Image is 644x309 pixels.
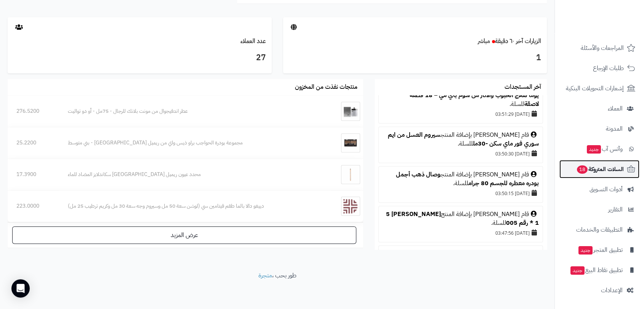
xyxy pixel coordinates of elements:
div: مجموعة بودرة الحواجب براو ذيس واي من ريميل [GEOGRAPHIC_DATA] - بني متوسط [68,139,322,147]
a: الزيارات آخر ٦٠ دقيقةمباشر [478,37,541,46]
span: الإعدادات [601,285,623,296]
span: العملاء [608,103,623,114]
a: [PERSON_NAME] 5 * 1 رقم 005 [386,210,539,227]
a: أدوات التسويق [559,180,639,199]
a: التقارير [559,200,639,219]
span: إشعارات التحويلات البنكية [566,83,624,94]
div: محدد عيون ريميل [GEOGRAPHIC_DATA] سكاندلايز المضاد للماء [68,171,322,178]
a: طلبات الإرجاع [559,59,639,77]
h3: آخر المستجدات [505,84,541,91]
h3: 1 [289,51,541,64]
div: 223.0000 [16,202,50,210]
div: قام [PERSON_NAME] بإضافة المنتج للسلة. [383,250,539,267]
img: محدد عيون ريميل لندن سكاندلايز المضاد للماء [341,165,360,184]
a: فازلين علاج الشفاه الأصلي من [PERSON_NAME] - 20 جرام [395,249,539,267]
div: Open Intercom Messenger [11,279,30,298]
a: وآتس آبجديد [559,140,639,158]
h3: 27 [13,51,266,64]
span: تطبيق المتجر [578,245,623,255]
span: جديد [578,246,593,255]
span: التقارير [608,204,623,215]
a: تطبيق المتجرجديد [559,241,639,259]
span: أدوات التسويق [590,184,623,195]
a: وصال ذهب أجمل بودره معطره للجسم 80 جرام [396,170,539,188]
div: [DATE] 03:51:29 [383,109,539,119]
div: 17.3900 [16,171,50,178]
span: طلبات الإرجاع [593,63,624,74]
img: عطر اندفيجوال من مونت بلانك للرجال - 75مل - أو دو تواليت [341,102,360,121]
div: [DATE] 03:50:30 [383,148,539,159]
h3: منتجات نفذت من المخزون [295,84,357,91]
a: التطبيقات والخدمات [559,221,639,239]
div: عطر اندفيجوال من مونت بلانك للرجال - 75مل - أو دو تواليت [68,107,322,115]
a: المراجعات والأسئلة [559,39,639,57]
div: 25.2200 [16,139,50,147]
a: متجرة [258,271,272,280]
div: قام [PERSON_NAME] بإضافة المنتج للسلة. [383,210,539,227]
small: مباشر [478,37,490,46]
a: تطبيق نقاط البيعجديد [559,261,639,279]
img: مجموعة بودرة الحواجب براو ذيس واي من ريميل لندن - بني متوسط [341,133,360,152]
a: عدد العملاء [240,37,266,46]
div: قام [PERSON_NAME] بإضافة المنتج للسلة. [383,170,539,188]
a: عرض المزيد [12,226,356,244]
span: تطبيق نقاط البيع [570,265,623,275]
a: السلات المتروكة18 [559,160,639,178]
span: المراجعات والأسئلة [581,43,624,53]
div: 276.5200 [16,107,50,115]
span: السلات المتروكة [576,164,624,175]
span: المدونة [606,123,623,134]
span: وآتس آب [586,144,623,154]
span: 18 [577,165,588,174]
a: الإعدادات [559,281,639,299]
div: قام [PERSON_NAME] بإضافة المنتج للسلة. [383,131,539,148]
img: دييغو دالا بالما طقم فيتامين سي (لوشن سعة 50 مل وسيروم وجه سعة 30 مل وكريم ترطيب 25 مل) [341,197,360,216]
div: [DATE] 03:47:56 [383,227,539,238]
a: سيروم العسل من ايم سوري فور ماي سكن -30مل [388,130,539,148]
span: جديد [587,145,601,154]
div: [DATE] 03:50:15 [383,188,539,199]
a: المدونة [559,120,639,138]
div: قام [PERSON_NAME] بإضافة المنتج للسلة. [383,83,539,109]
a: إشعارات التحويلات البنكية [559,79,639,98]
span: التطبيقات والخدمات [576,224,623,235]
a: لصقات المعجزة 30 يوما لعلاج الحبوب والآثار من سوم باي مي – 18 قطعة لاصقة [392,82,539,109]
a: العملاء [559,99,639,118]
span: جديد [570,266,585,275]
div: دييغو دالا بالما طقم فيتامين سي (لوشن سعة 50 مل وسيروم وجه سعة 30 مل وكريم ترطيب 25 مل) [68,202,322,210]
